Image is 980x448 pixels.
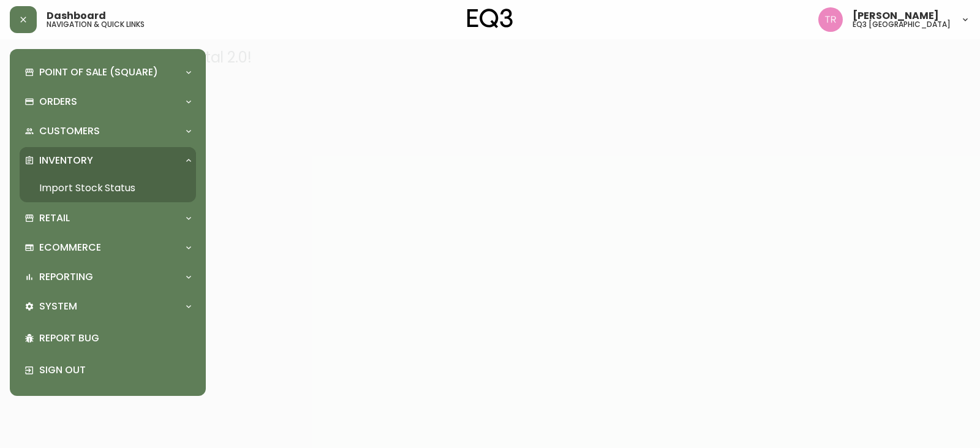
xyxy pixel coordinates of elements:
[20,354,196,386] div: Sign Out
[39,300,77,313] p: System
[20,322,196,354] div: Report Bug
[39,95,77,108] p: Orders
[39,124,100,138] p: Customers
[20,59,196,86] div: Point of Sale (Square)
[20,293,196,320] div: System
[467,9,513,28] img: logo
[20,174,196,202] a: Import Stock Status
[20,118,196,145] div: Customers
[20,205,196,232] div: Retail
[853,11,939,21] span: [PERSON_NAME]
[39,363,191,377] p: Sign Out
[39,270,93,284] p: Reporting
[20,234,196,261] div: Ecommerce
[39,332,191,345] p: Report Bug
[853,21,951,28] h5: eq3 [GEOGRAPHIC_DATA]
[47,21,145,28] h5: navigation & quick links
[20,264,196,290] div: Reporting
[818,7,843,32] img: 214b9049a7c64896e5c13e8f38ff7a87
[20,147,196,174] div: Inventory
[39,154,93,167] p: Inventory
[20,88,196,115] div: Orders
[39,211,70,225] p: Retail
[39,66,158,79] p: Point of Sale (Square)
[39,241,101,254] p: Ecommerce
[47,11,106,21] span: Dashboard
